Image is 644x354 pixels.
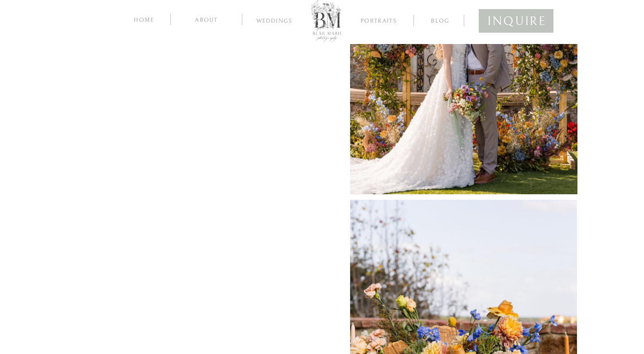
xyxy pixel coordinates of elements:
a: home [132,15,156,24]
a: Weddings [250,18,298,27]
a: about [185,15,228,24]
a: inquire [487,10,545,28]
a: Portraits [357,18,400,26]
a: blog [423,16,458,25]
